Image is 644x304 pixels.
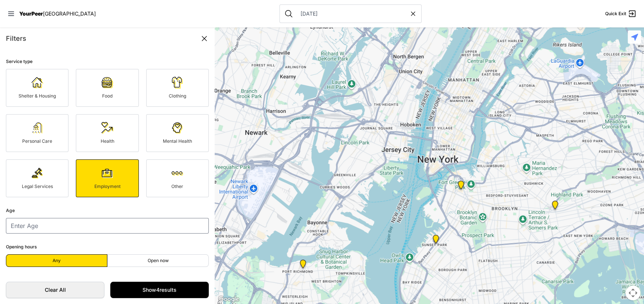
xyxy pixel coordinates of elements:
div: Staten Island [295,257,311,274]
a: Mental Health [146,114,209,152]
div: Brooklyn Office [453,178,469,195]
a: Shelter & Housing [6,69,68,107]
button: Map camera controls [625,285,640,300]
a: Personal Care [6,114,68,152]
span: Employment [94,184,120,189]
span: Shelter & Housing [19,93,56,99]
span: Clothing [169,93,186,99]
span: Clear All [14,286,97,294]
span: Open now [148,258,169,264]
span: Health [100,138,114,144]
a: Show4results [110,282,209,298]
span: Filters [6,34,26,42]
a: Food [76,69,138,107]
span: Legal Services [22,184,53,189]
img: Google [217,294,241,304]
span: Other [171,184,183,189]
input: Search [296,10,409,17]
span: Age [6,208,15,213]
span: Any [53,258,61,264]
a: Legal Services [6,159,68,197]
span: Service type [6,59,33,64]
span: Quick Exit [605,11,626,17]
a: Health [76,114,138,152]
span: Food [102,93,113,99]
input: Enter Age [6,218,209,234]
a: Clear All [6,282,104,298]
a: Other [146,159,209,197]
span: Opening hours [6,244,37,250]
a: YourPeer[GEOGRAPHIC_DATA] [19,11,96,16]
a: Quick Exit [605,9,637,18]
span: Mental Health [163,138,192,144]
span: YourPeer [19,10,43,17]
span: [GEOGRAPHIC_DATA] [43,10,96,17]
a: Open this area in Google Maps (opens a new window) [217,294,241,304]
a: Clothing [146,69,209,107]
div: Brooklyn Office [547,198,563,215]
div: Sunset Park [428,232,443,250]
a: Employment [76,159,138,197]
span: Personal Care [22,138,52,144]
